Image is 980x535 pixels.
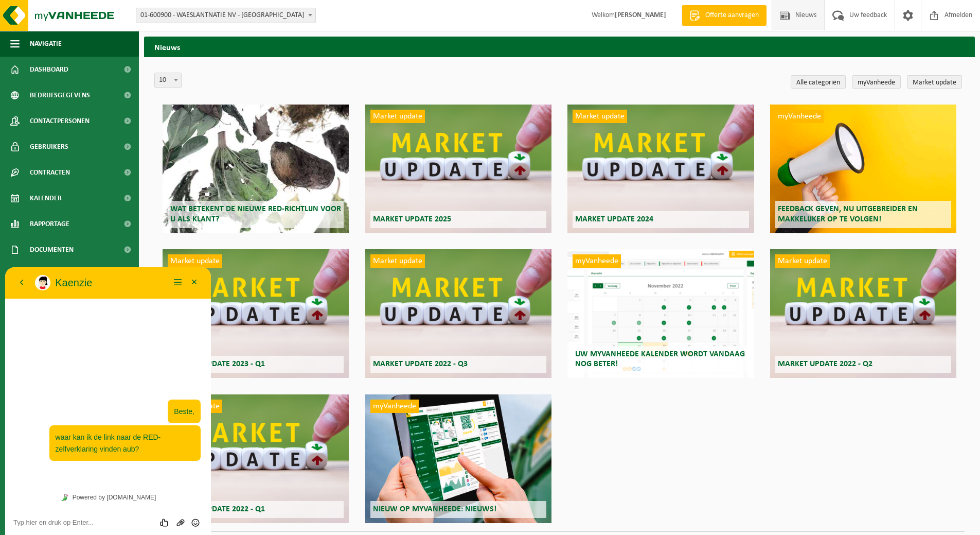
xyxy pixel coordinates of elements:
span: Market update [775,254,830,268]
a: myVanheede Uw myVanheede kalender wordt vandaag nog beter! [567,249,754,378]
span: Bedrijfsgegevens [30,82,90,108]
a: Market update Market update 2024 [567,105,754,233]
span: Contactpersonen [30,108,90,134]
span: Gebruikers [30,134,68,160]
a: Market update [907,75,962,89]
span: Market update [573,110,627,123]
span: 10 [155,73,181,88]
a: Market update Market update 2022 - Q2 [770,249,956,378]
strong: [PERSON_NAME] [615,11,666,19]
span: 01-600900 - WAESLANTNATIE NV - ANTWERPEN [136,8,315,23]
span: myVanheede [775,110,824,123]
span: myVanheede [370,400,419,413]
a: Market update Market update 2023 - Q1 [163,249,349,378]
span: Market update 2025 [373,215,451,223]
span: Offerte aanvragen [703,10,761,21]
span: 01-600900 - WAESLANTNATIE NV - ANTWERPEN [136,8,316,23]
span: Market update [370,110,425,123]
span: Kalender [30,185,62,211]
h2: Nieuws [144,37,975,57]
span: Documenten [30,237,74,263]
span: Wat betekent de nieuwe RED-richtlijn voor u als klant? [170,205,341,223]
span: Uw myVanheede kalender wordt vandaag nog beter! [575,350,745,368]
a: Market update Market update 2022 - Q1 [163,394,349,523]
span: Market update 2023 - Q1 [170,360,265,368]
a: Alle categoriën [791,75,846,89]
span: Market update 2022 - Q2 [778,360,872,368]
a: Market update Market update 2022 - Q3 [365,249,551,378]
span: Market update [168,254,222,268]
span: Contracten [30,160,70,185]
a: myVanheede [852,75,901,89]
span: Nieuw op myVanheede: Nieuws! [373,505,496,513]
span: myVanheede [573,254,621,268]
span: Market update [370,254,425,268]
span: 10 [154,73,182,88]
span: Product Shop [30,263,77,288]
a: Market update Market update 2025 [365,105,551,233]
span: Feedback geven, nu uitgebreider en makkelijker op te volgen! [778,205,918,223]
span: Dashboard [30,57,68,82]
span: Market update 2022 - Q3 [373,360,468,368]
iframe: chat widget [5,267,211,535]
a: Wat betekent de nieuwe RED-richtlijn voor u als klant? [163,105,349,233]
span: Navigatie [30,31,62,57]
a: Offerte aanvragen [682,5,767,26]
span: Market update 2022 - Q1 [170,505,265,513]
a: myVanheede Feedback geven, nu uitgebreider en makkelijker op te volgen! [770,105,956,233]
span: Rapportage [30,211,69,237]
a: myVanheede Nieuw op myVanheede: Nieuws! [365,394,551,523]
span: Market update 2024 [575,215,653,223]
